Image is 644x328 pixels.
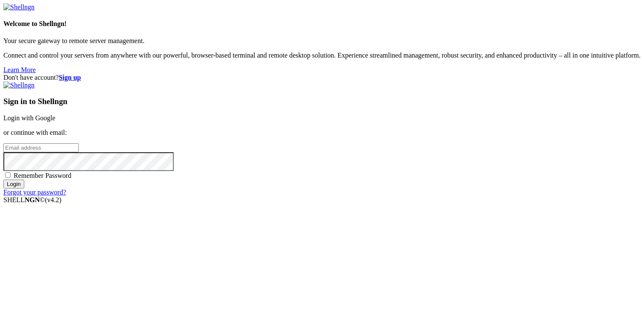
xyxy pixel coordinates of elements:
[25,196,40,203] b: NGN
[3,114,55,122] a: Login with Google
[3,196,61,203] span: SHELL ©
[3,81,34,89] img: Shellngn
[45,196,62,203] span: 4.2.0
[59,74,81,81] a: Sign up
[3,180,24,189] input: Login
[3,20,641,28] h4: Welcome to Shellngn!
[3,66,36,73] a: Learn More
[3,97,641,106] h3: Sign in to Shellngn
[3,52,641,59] p: Connect and control your servers from anywhere with our powerful, browser-based terminal and remo...
[3,129,641,136] p: or continue with email:
[3,143,79,152] input: Email address
[3,3,34,11] img: Shellngn
[3,74,641,81] div: Don't have account?
[3,189,66,196] a: Forgot your password?
[14,172,72,179] span: Remember Password
[3,37,641,45] p: Your secure gateway to remote server management.
[5,172,11,178] input: Remember Password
